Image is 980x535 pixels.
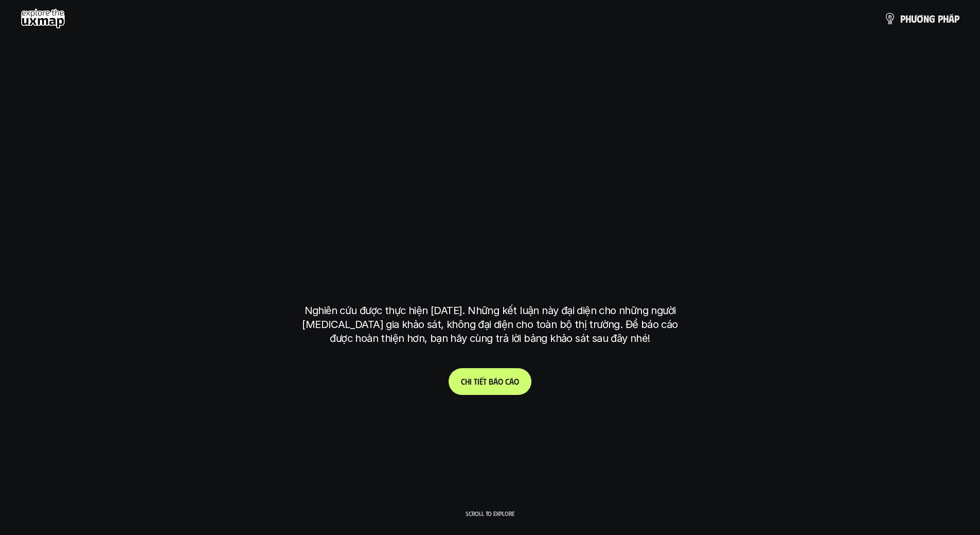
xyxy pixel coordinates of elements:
span: p [900,13,905,24]
span: g [929,13,935,24]
a: phươngpháp [884,8,959,29]
span: p [954,13,959,24]
span: ế [479,376,483,386]
h6: Kết quả nghiên cứu [455,143,533,154]
span: i [470,376,472,386]
span: t [483,376,487,386]
span: á [509,376,514,386]
span: C [461,376,465,386]
span: p [938,13,943,24]
p: Scroll to explore [466,510,514,517]
h1: phạm vi công việc của [302,167,678,210]
span: h [465,376,470,386]
span: á [493,376,498,386]
p: Nghiên cứu được thực hiện [DATE]. Những kết luận này đại diện cho những người [MEDICAL_DATA] gia ... [297,304,683,346]
span: o [514,376,519,386]
span: t [474,376,477,386]
span: b [489,376,493,386]
span: á [949,13,954,24]
span: h [905,13,911,24]
span: h [943,13,949,24]
span: i [477,376,479,386]
h1: tại [GEOGRAPHIC_DATA] [307,248,673,291]
a: Chitiếtbáocáo [449,368,531,395]
span: n [923,13,929,24]
span: ơ [917,13,923,24]
span: ư [911,13,917,24]
span: c [505,376,509,386]
span: o [498,376,503,386]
